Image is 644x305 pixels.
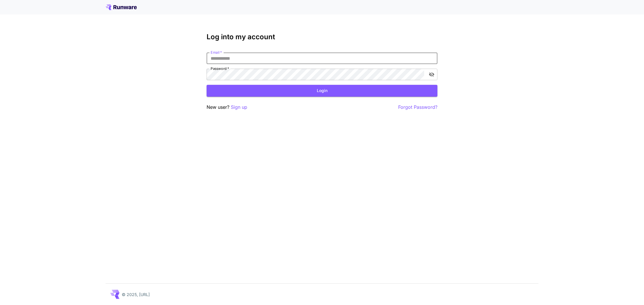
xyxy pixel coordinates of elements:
h3: Log into my account [207,33,437,41]
label: Password [211,66,229,71]
button: Sign up [231,104,247,111]
button: toggle password visibility [426,69,437,80]
p: © 2025, [URL] [122,291,150,297]
button: Login [207,85,437,97]
label: Email [211,50,222,55]
p: New user? [207,104,247,111]
button: Forgot Password? [398,104,437,111]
